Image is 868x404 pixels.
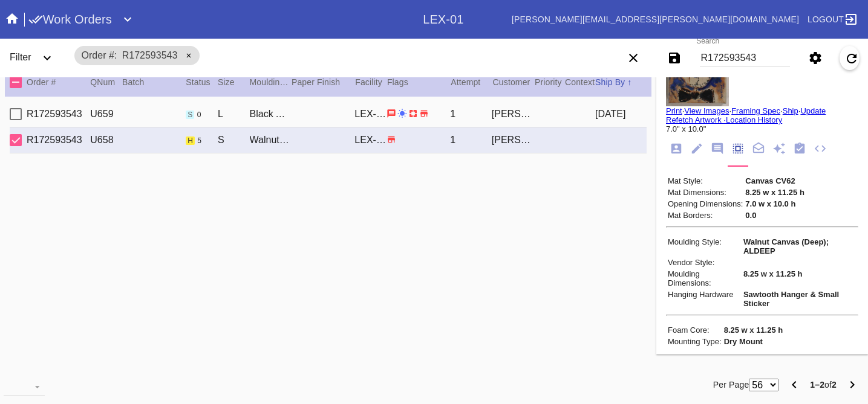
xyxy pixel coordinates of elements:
div: S [218,135,250,146]
a: Update [800,106,826,115]
span: h [188,136,193,145]
b: 0.0 [745,211,756,220]
div: Priority [535,75,565,89]
ng-md-icon: Workflow [793,142,806,156]
div: Size [218,75,250,89]
div: U658 [90,135,122,146]
div: QNum [90,75,122,89]
div: LEX-01 [423,13,463,27]
button: Save filters [662,46,687,70]
span: Hold [186,136,195,145]
b: Canvas CV62 [745,176,795,185]
div: 7.0" x 10.0" [666,124,858,133]
div: U659 [90,109,122,120]
button: Expand [35,46,59,70]
div: R172593543 [27,135,90,146]
span: Filter [10,52,31,62]
div: LEX-01 [354,135,387,146]
ng-md-icon: Measurements [731,142,745,156]
span: Ship By [595,77,625,87]
span: 0 workflow steps remaining [197,111,201,119]
td: Foam Core: [667,325,722,335]
ng-md-icon: Order Info [670,142,683,156]
td: Opening Dimensions: [667,199,743,209]
md-select: download-file: Download... [4,377,45,396]
ng-md-icon: Work Order Fields [690,142,703,156]
ng-md-icon: Notes [711,142,724,156]
a: Print [666,106,682,115]
b: 8.25 w x 11.25 h [724,325,783,335]
ng-md-icon: Clear filters [626,57,641,67]
span: R172593543 [122,50,178,60]
b: 8.25 w x 11.25 h [743,269,803,278]
span: Order # [82,50,117,60]
div: Black Ash Angled / White [250,109,292,120]
b: Dry Mount [724,337,763,346]
div: R172593543 [27,109,90,120]
div: Status [186,75,218,89]
td: Hanging Hardware [667,289,742,309]
td: Mounting Type: [667,336,722,347]
a: [PERSON_NAME][EMAIL_ADDRESS][PERSON_NAME][DOMAIN_NAME] [512,14,799,24]
div: LEX-01 [354,109,387,120]
b: Sawtooth Hanger & Small Sticker [743,290,839,308]
span: Shipped [186,111,194,119]
div: Flags [387,75,451,89]
span: Ship to Store [387,134,396,144]
ng-md-icon: JSON Files [814,142,827,156]
span: Has custom acrylic [397,108,407,118]
b: 7.0 w x 10.0 h [745,199,795,208]
span: 5 workflow steps remaining [197,136,201,145]
td: Mat Dimensions: [667,187,743,197]
a: Ship [783,106,798,115]
div: Attempt [451,75,492,89]
button: Settings [803,46,827,70]
md-checkbox: Select Work Order [10,132,28,148]
div: [PERSON_NAME] [492,135,534,146]
div: Select Work OrderR172593543U658Hold 5 workflow steps remainingSWalnut Canvas (Deep) / CanvasLEX-0... [10,127,647,153]
td: false [667,348,783,358]
div: L [218,109,250,120]
div: of [810,377,837,392]
div: [DATE] [595,109,647,120]
a: Logout [804,8,858,30]
button: Next Page [840,373,864,397]
div: 1 [450,135,492,146]
a: Refetch Artwork · [666,115,726,124]
span: 0 [197,111,201,119]
span: ↑ [627,77,631,87]
div: Moulding / Mat [250,75,292,89]
div: Customer [493,75,535,89]
div: 1 [450,109,492,120]
div: FilterExpand [5,41,68,75]
b: Walnut Canvas (Deep); ALDEEP [743,237,829,255]
span: s [188,111,192,119]
button: Expand [116,7,140,31]
div: Facility [355,75,387,89]
ng-md-icon: Package Note [752,142,765,156]
td: Vendor Style: [667,257,742,268]
td: Moulding Dimensions: [667,269,742,288]
b: 2 [832,380,837,390]
span: 5 [197,136,201,145]
div: Order # [27,75,90,89]
span: Ship to Store [419,108,429,118]
div: [PERSON_NAME] [492,109,534,120]
md-checkbox: Select Work Order [10,106,28,122]
label: Per Page [713,377,749,392]
td: Moulding Style: [667,237,742,256]
button: Refresh [840,46,860,70]
button: Previous Page [782,373,806,397]
div: Select Work OrderR172593543U659Shipped 0 workflow steps remainingLBlack Ash Angled / WhiteLEX-011... [10,101,647,127]
ng-md-icon: Add Ons [772,142,786,156]
b: 8.25 w x 11.25 h [745,188,804,197]
h1: Work Orders [28,10,112,29]
div: Ship By ↑ [595,75,647,89]
span: Has instructions from customer. Has instructions from business. [387,108,396,118]
a: Location History [726,115,782,124]
div: Paper Finish [292,75,355,89]
td: Mat Style: [667,176,743,186]
div: Context [565,75,595,89]
md-checkbox: Select All [10,72,28,92]
span: Logout [808,14,844,24]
